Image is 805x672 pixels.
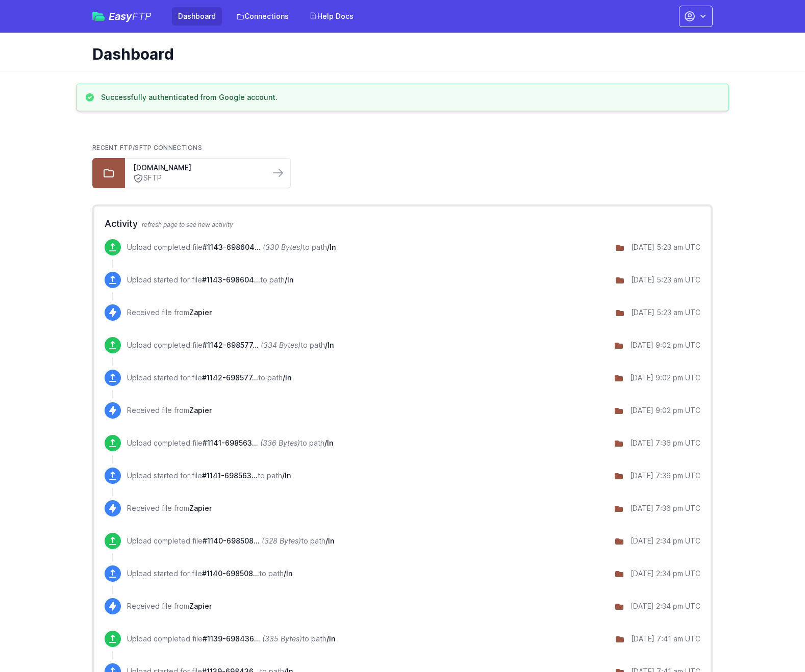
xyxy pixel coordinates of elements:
[202,471,258,480] span: #1141-6985634152776.json
[127,634,335,644] p: Upload completed file to path
[101,92,278,102] h3: Successfully authenticated from Google account.
[109,11,152,21] span: Easy
[327,243,336,251] span: /In
[631,242,700,252] div: [DATE] 5:23 am UTC
[230,7,295,25] a: Connections
[189,406,212,415] span: Zapier
[105,217,700,231] h2: Activity
[203,536,260,545] span: #1140-6985082274120.json
[127,307,212,318] p: Received file from
[262,634,302,643] i: (335 Bytes)
[325,341,334,349] span: /In
[630,471,700,481] div: [DATE] 7:36 pm UTC
[189,504,212,512] span: Zapier
[631,568,700,579] div: [DATE] 2:34 pm UTC
[189,308,212,317] span: Zapier
[127,405,212,416] p: Received file from
[282,471,291,480] span: /In
[202,373,258,382] span: #1142-6985776005448.json
[92,144,713,152] h2: Recent FTP/SFTP Connections
[92,45,705,63] h1: Dashboard
[630,373,700,383] div: [DATE] 9:02 pm UTC
[631,634,700,644] div: [DATE] 7:41 am UTC
[631,601,700,611] div: [DATE] 2:34 pm UTC
[325,536,334,545] span: /In
[285,275,293,284] span: /In
[92,11,152,21] a: EasyFTP
[631,275,700,285] div: [DATE] 5:23 am UTC
[203,634,260,643] span: #1139-6984366784840.json
[133,173,262,184] a: SFTP
[127,340,334,350] p: Upload completed file to path
[202,275,260,284] span: #1143-6986042769736.json
[172,7,222,25] a: Dashboard
[127,471,291,481] p: Upload started for file to path
[92,12,105,21] img: easyftp_logo.png
[127,373,291,383] p: Upload started for file to path
[189,602,212,610] span: Zapier
[132,10,152,22] span: FTP
[127,438,333,448] p: Upload completed file to path
[303,7,360,25] a: Help Docs
[127,568,292,579] p: Upload started for file to path
[203,438,258,447] span: #1141-6985634152776.json
[631,536,700,546] div: [DATE] 2:34 pm UTC
[630,405,700,416] div: [DATE] 9:02 pm UTC
[630,340,700,350] div: [DATE] 9:02 pm UTC
[127,601,212,611] p: Received file from
[326,634,335,643] span: /In
[127,503,212,513] p: Received file from
[127,536,334,546] p: Upload completed file to path
[630,503,700,513] div: [DATE] 7:36 pm UTC
[202,569,259,578] span: #1140-6985082274120.json
[283,373,291,382] span: /In
[203,243,261,251] span: #1143-6986042769736.json
[127,275,293,285] p: Upload started for file to path
[133,163,262,173] a: [DOMAIN_NAME]
[284,569,292,578] span: /In
[262,536,301,545] i: (328 Bytes)
[203,341,259,349] span: #1142-6985776005448.json
[324,438,333,447] span: /In
[630,438,700,448] div: [DATE] 7:36 pm UTC
[261,341,300,349] i: (334 Bytes)
[127,242,336,252] p: Upload completed file to path
[260,438,300,447] i: (336 Bytes)
[631,307,700,318] div: [DATE] 5:23 am UTC
[142,221,233,228] span: refresh page to see new activity
[263,243,303,251] i: (330 Bytes)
